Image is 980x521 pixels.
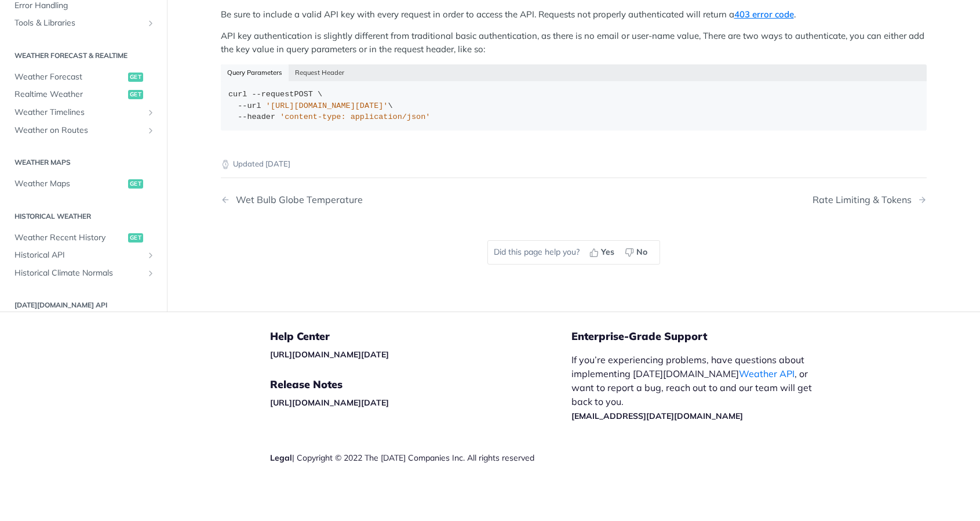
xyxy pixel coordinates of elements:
a: Historical Climate NormalsShow subpages for Historical Climate Normals [9,265,158,282]
span: Historical API [14,249,143,261]
button: Yes [585,244,621,261]
button: Show subpages for Historical API [146,251,155,260]
a: Weather on RoutesShow subpages for Weather on Routes [9,122,158,139]
button: Show subpages for Weather on Routes [146,126,155,135]
h2: Weather Maps [9,157,158,168]
button: Request Header [289,64,351,81]
a: Weather Forecastget [9,68,158,86]
button: Show subpages for Weather Timelines [146,108,155,117]
span: curl [228,90,247,99]
a: 403 error code [734,9,794,20]
div: Wet Bulb Globe Temperature [230,194,363,205]
a: Historical APIShow subpages for Historical API [9,247,158,264]
h2: Weather Forecast & realtime [9,50,158,61]
h5: Help Center [270,330,571,343]
h2: [DATE][DOMAIN_NAME] API [9,300,158,310]
p: If you’re experiencing problems, have questions about implementing [DATE][DOMAIN_NAME] , or want ... [571,353,824,422]
span: Weather Timelines [14,107,143,118]
a: Weather Mapsget [9,175,158,193]
span: 'content-type: application/json' [280,113,430,121]
h2: Historical Weather [9,211,158,222]
a: [EMAIL_ADDRESS][DATE][DOMAIN_NAME] [571,411,743,421]
a: Weather API [739,368,795,379]
span: Yes [601,246,614,258]
span: Weather on Routes [14,125,143,136]
p: Be sure to include a valid API key with every request in order to access the API. Requests not pr... [221,8,927,21]
div: Rate Limiting & Tokens [813,194,917,205]
span: '[URL][DOMAIN_NAME][DATE]' [266,102,388,110]
a: Legal [270,453,292,463]
a: Weather Recent Historyget [9,229,158,247]
span: Weather Maps [14,178,125,190]
div: | Copyright © 2022 The [DATE] Companies Inc. All rights reserved [270,452,571,464]
a: Previous Page: Wet Bulb Globe Temperature [221,194,523,205]
span: --header [238,113,275,121]
span: get [128,179,143,189]
a: Tools & LibrariesShow subpages for Tools & Libraries [9,15,158,32]
a: Realtime Weatherget [9,86,158,103]
a: [URL][DOMAIN_NAME][DATE] [270,349,389,360]
span: Realtime Weather [14,89,125,100]
button: Show subpages for Historical Climate Normals [146,269,155,278]
span: get [128,90,143,99]
div: POST \ \ [228,89,919,123]
h5: Release Notes [270,378,571,392]
span: Weather Forecast [14,71,125,83]
h5: Enterprise-Grade Support [571,330,843,343]
nav: Pagination Controls [221,183,927,217]
span: get [128,73,143,82]
span: get [128,233,143,243]
a: Next Page: Rate Limiting & Tokens [813,194,927,205]
span: Historical Climate Normals [14,267,143,279]
a: Weather TimelinesShow subpages for Weather Timelines [9,104,158,121]
div: Did this page help you? [487,240,660,265]
span: Weather Recent History [14,232,125,244]
button: Show subpages for Tools & Libraries [146,19,155,28]
span: --url [238,102,261,110]
a: [URL][DOMAIN_NAME][DATE] [270,397,389,408]
span: Tools & Libraries [14,17,143,29]
p: API key authentication is slightly different from traditional basic authentication, as there is n... [221,30,927,56]
span: No [636,246,647,258]
p: Updated [DATE] [221,158,927,170]
span: --request [252,90,294,99]
button: No [621,244,654,261]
